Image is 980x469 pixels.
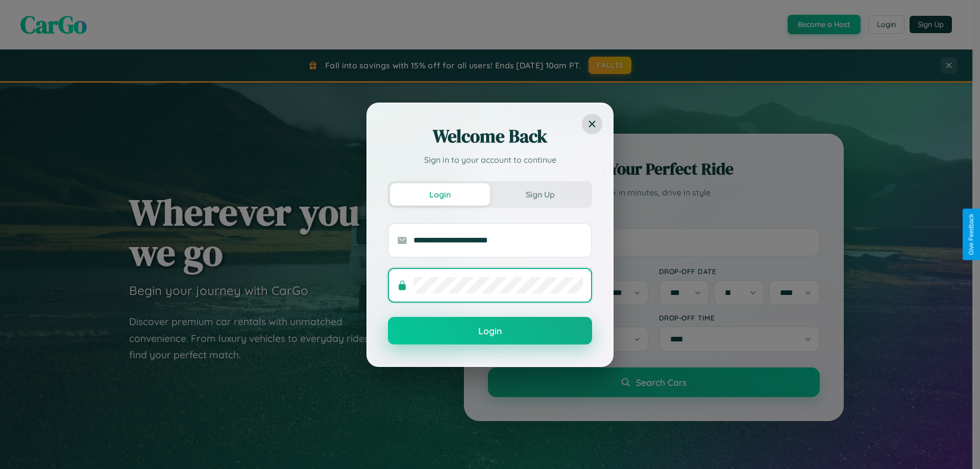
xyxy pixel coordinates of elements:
div: Give Feedback [968,214,975,255]
h2: Welcome Back [388,124,592,149]
button: Login [390,183,490,206]
button: Login [388,317,592,344]
p: Sign in to your account to continue [388,154,592,166]
button: Sign Up [490,183,590,206]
